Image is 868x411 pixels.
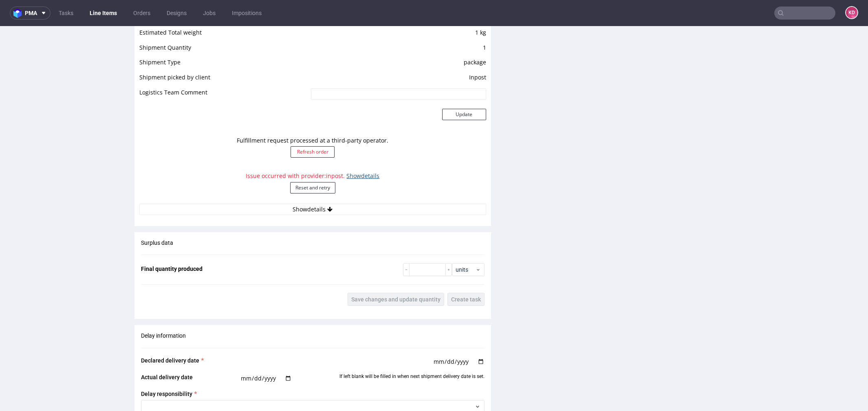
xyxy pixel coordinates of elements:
a: Tasks [54,7,78,20]
td: Shipment Quantity [139,17,309,32]
td: Shipment Type [139,31,309,46]
button: Refresh order [291,120,335,132]
button: Update [442,83,486,94]
a: Show details [346,146,379,154]
button: Reset and retry [290,156,335,167]
button: pma [10,7,51,20]
td: package [309,31,486,46]
td: Inpost [309,46,486,62]
a: Jobs [198,7,220,20]
span: Actual delivery date [141,348,193,354]
td: 1 kg [309,2,486,17]
td: 1 [309,17,486,32]
div: Fulfillment request processed at a third-party operator. [139,106,486,142]
a: Designs [162,7,192,20]
span: units [456,240,476,248]
td: Logistics Team Comment [139,62,309,80]
span: Delay information [141,306,186,313]
span: Declared delivery date [141,331,199,338]
div: Issue occurred with provider: inpost . [139,142,486,178]
span: If left blank will be filled in when next shipment delivery date is set. [339,347,485,357]
figcaption: KD [846,7,857,18]
span: Surplus data [141,213,173,220]
a: Line Items [85,7,122,20]
span: Delay responsibility [141,365,192,371]
span: pma [25,10,37,16]
a: Impositions [227,7,267,20]
td: Shipment picked by client [139,46,309,62]
button: Showdetails [139,178,486,189]
span: Final quantity produced [141,240,203,246]
img: logo [13,9,25,18]
a: Orders [128,7,155,20]
td: Estimated Total weight [139,2,309,17]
